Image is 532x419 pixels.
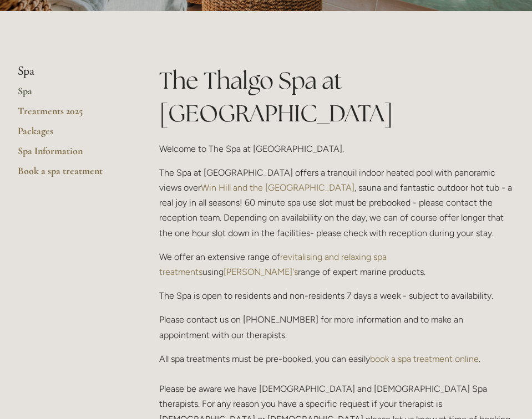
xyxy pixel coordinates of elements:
[159,288,514,303] p: The Spa is open to residents and non-residents 7 days a week - subject to availability.
[18,64,124,79] li: Spa
[159,165,514,241] p: The Spa at [GEOGRAPHIC_DATA] offers a tranquil indoor heated pool with panoramic views over , sau...
[18,125,124,145] a: Packages
[18,145,124,165] a: Spa Information
[18,85,124,105] a: Spa
[18,165,124,185] a: Book a spa treatment
[18,105,124,125] a: Treatments 2025
[159,312,514,342] p: Please contact us on [PHONE_NUMBER] for more information and to make an appointment with our ther...
[370,354,479,364] a: book a spa treatment online
[159,64,514,130] h1: The Thalgo Spa at [GEOGRAPHIC_DATA]
[224,267,298,277] a: [PERSON_NAME]'s
[159,249,514,279] p: We offer an extensive range of using range of expert marine products.
[201,182,354,193] a: Win Hill and the [GEOGRAPHIC_DATA]
[159,141,514,156] p: Welcome to The Spa at [GEOGRAPHIC_DATA].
